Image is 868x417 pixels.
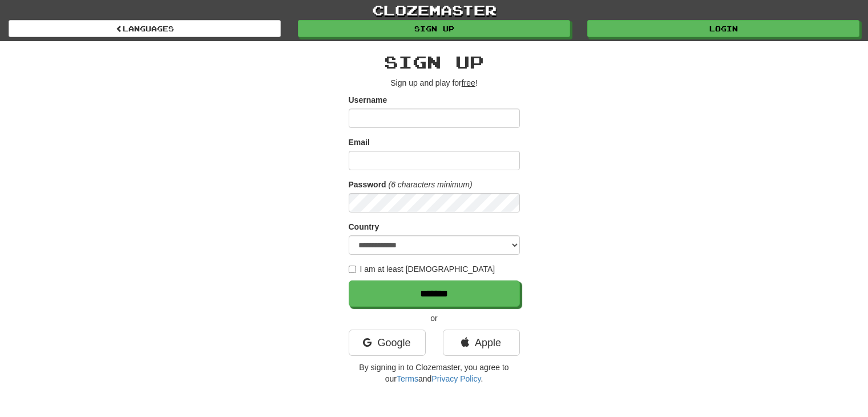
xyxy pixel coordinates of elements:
[349,312,520,324] p: or
[349,94,387,106] label: Username
[349,330,426,356] a: Google
[349,263,495,275] label: I am at least [DEMOGRAPHIC_DATA]
[431,374,481,383] a: Privacy Policy
[397,374,418,383] a: Terms
[298,20,570,37] a: Sign up
[587,20,859,37] a: Login
[349,77,520,89] p: Sign up and play for !
[349,53,520,71] h2: Sign up
[349,179,386,190] label: Password
[443,330,520,356] a: Apple
[349,362,520,384] p: By signing in to Clozemaster, you agree to our and .
[349,266,356,273] input: I am at least [DEMOGRAPHIC_DATA]
[389,180,473,189] em: (6 characters minimum)
[9,20,281,37] a: Languages
[349,221,380,232] label: Country
[462,78,475,87] u: free
[349,137,370,148] label: Email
